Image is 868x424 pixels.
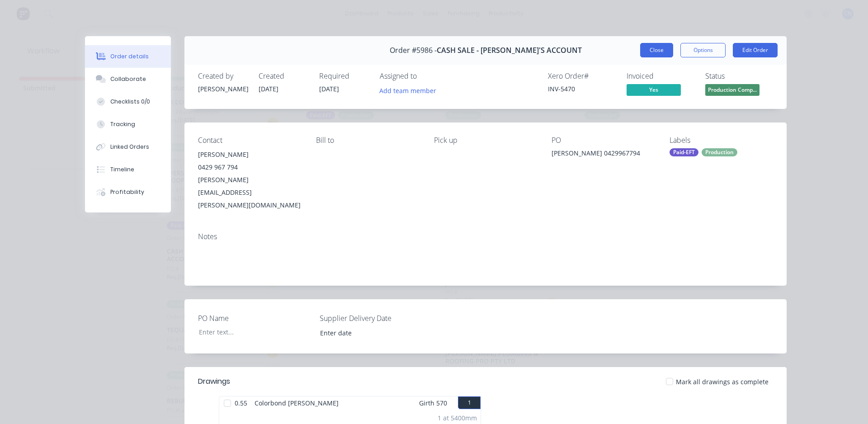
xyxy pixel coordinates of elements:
[198,161,302,174] div: 0429 967 794
[110,98,150,106] div: Checklists 0/0
[85,158,171,181] button: Timeline
[380,72,470,80] div: Assigned to
[319,85,339,93] span: [DATE]
[552,136,655,145] div: PO
[198,174,302,212] div: [PERSON_NAME][EMAIL_ADDRESS][PERSON_NAME][DOMAIN_NAME]
[85,68,171,90] button: Collaborate
[85,136,171,158] button: Linked Orders
[458,396,481,409] button: 1
[640,43,673,57] button: Close
[110,188,144,196] div: Profitability
[251,396,342,410] span: Colorbond [PERSON_NAME]
[680,43,726,57] button: Options
[676,377,769,386] span: Mark all drawings as complete
[375,84,441,96] button: Add team member
[437,46,582,55] span: CASH SALE - [PERSON_NAME]'S ACCOUNT
[198,84,248,94] div: [PERSON_NAME]
[705,84,759,95] span: Production Comp...
[705,84,759,98] button: Production Comp...
[231,396,251,410] span: 0.55
[670,136,773,145] div: Labels
[314,326,426,339] input: Enter date
[316,136,420,145] div: Bill to
[259,72,308,80] div: Created
[670,148,698,156] div: Paid-EFT
[380,84,441,96] button: Add team member
[198,72,248,80] div: Created by
[110,165,134,174] div: Timeline
[627,84,681,95] span: Yes
[198,376,230,387] div: Drawings
[627,72,694,80] div: Invoiced
[85,90,171,113] button: Checklists 0/0
[110,52,149,61] div: Order details
[319,72,369,80] div: Required
[110,143,149,151] div: Linked Orders
[733,43,778,57] button: Edit Order
[198,232,773,241] div: Notes
[85,113,171,136] button: Tracking
[390,46,437,55] span: Order #5986 -
[85,181,171,203] button: Profitability
[110,75,146,83] div: Collaborate
[548,72,616,80] div: Xero Order #
[198,148,302,161] div: [PERSON_NAME]
[85,45,171,68] button: Order details
[320,313,433,324] label: Supplier Delivery Date
[705,72,773,80] div: Status
[702,148,737,156] div: Production
[198,148,302,212] div: [PERSON_NAME]0429 967 794[PERSON_NAME][EMAIL_ADDRESS][PERSON_NAME][DOMAIN_NAME]
[552,148,655,161] div: [PERSON_NAME] 0429967794
[434,136,538,145] div: Pick up
[438,413,477,423] div: 1 at 5400mm
[548,84,616,94] div: INV-5470
[198,313,311,324] label: PO Name
[259,85,278,93] span: [DATE]
[198,136,302,145] div: Contact
[110,120,135,128] div: Tracking
[419,396,447,410] span: Girth 570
